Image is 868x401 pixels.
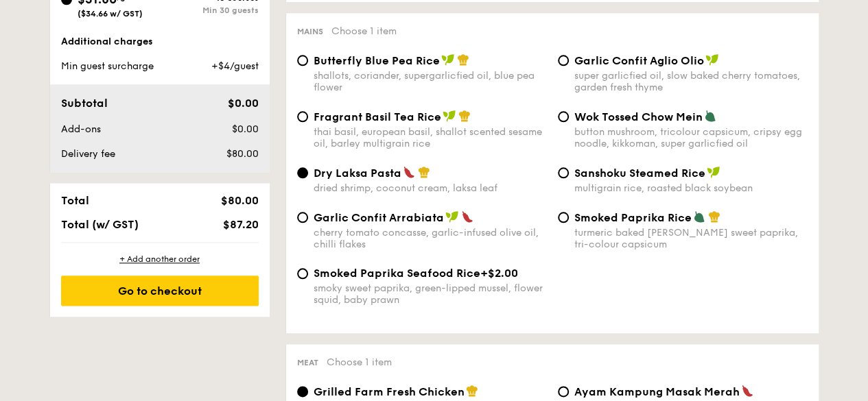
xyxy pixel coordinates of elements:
[297,212,308,223] input: Garlic Confit Arrabiatacherry tomato concasse, garlic-infused olive oil, chilli flakes
[220,194,258,207] span: $80.00
[314,267,480,280] span: Smoked Paprika Seafood Rice
[327,356,392,368] span: Choose 1 item
[297,27,323,36] span: Mains
[61,254,259,265] div: + Add another order
[480,267,518,280] span: +$2.00
[297,167,308,178] input: Dry Laksa Pastadried shrimp, coconut cream, laksa leaf
[297,111,308,122] input: Fragrant Basil Tea Ricethai basil, european basil, shallot scented sesame oil, barley multigrain ...
[314,126,547,149] div: thai basil, european basil, shallot scented sesame oil, barley multigrain rice
[314,167,401,180] span: Dry Laksa Pasta
[574,385,740,398] span: Ayam Kampung Masak Merah
[61,218,139,231] span: Total (w/ GST)
[314,54,440,67] span: Butterfly Blue Pea Rice
[458,110,471,122] img: icon-chef-hat.a58ddaea.svg
[314,110,441,123] span: Fragrant Basil Tea Rice
[574,182,808,194] div: multigrain rice, roasted black soybean
[741,385,753,397] img: icon-spicy.37a8142b.svg
[78,9,143,19] span: ($34.66 w/ GST)
[457,53,469,66] img: icon-chef-hat.a58ddaea.svg
[61,148,115,160] span: Delivery fee
[331,25,397,37] span: Choose 1 item
[222,218,258,231] span: $87.20
[558,111,569,122] input: Wok Tossed Chow Meinbutton mushroom, tricolour capsicum, cripsy egg noodle, kikkoman, super garli...
[314,211,444,224] span: Garlic Confit Arrabiata
[558,167,569,178] input: Sanshoku Steamed Ricemultigrain rice, roasted black soybean
[61,194,89,207] span: Total
[61,97,108,110] span: Subtotal
[403,166,415,178] img: icon-spicy.37a8142b.svg
[297,268,308,279] input: Smoked Paprika Seafood Rice+$2.00smoky sweet paprika, green-lipped mussel, flower squid, baby prawn
[314,385,465,398] span: Grilled Farm Fresh Chicken
[61,35,259,49] div: Additional charges
[558,386,569,397] input: Ayam Kampung Masak Merah24 hour marinated boneless chicken, lemongrass and lime leaf scented samb...
[231,123,258,135] span: $0.00
[227,97,258,110] span: $0.00
[705,53,719,66] img: icon-vegan.f8ff3823.svg
[708,210,720,223] img: icon-chef-hat.a58ddaea.svg
[704,110,716,122] img: icon-vegetarian.fe4039eb.svg
[574,211,692,224] span: Smoked Paprika Rice
[61,276,259,306] div: Go to checkout
[61,123,101,135] span: Add-ons
[441,53,455,66] img: icon-vegan.f8ff3823.svg
[574,70,808,93] div: super garlicfied oil, slow baked cherry tomatoes, garden fresh thyme
[558,55,569,66] input: Garlic Confit Aglio Oliosuper garlicfied oil, slow baked cherry tomatoes, garden fresh thyme
[574,110,703,123] span: Wok Tossed Chow Mein
[297,386,308,397] input: Grilled Farm Fresh ChickenIndian inspired cajun chicken thigh, charred broccoli, slow baked cherr...
[693,210,705,223] img: icon-vegetarian.fe4039eb.svg
[707,166,720,178] img: icon-vegan.f8ff3823.svg
[574,126,808,149] div: button mushroom, tricolour capsicum, cripsy egg noodle, kikkoman, super garlicfied oil
[160,5,259,15] div: Min 30 guests
[297,55,308,66] input: Butterfly Blue Pea Riceshallots, coriander, supergarlicfied oil, blue pea flower
[314,182,547,194] div: dried shrimp, coconut cream, laksa leaf
[297,358,318,367] span: Meat
[445,210,459,223] img: icon-vegan.f8ff3823.svg
[558,212,569,223] input: Smoked Paprika Riceturmeric baked [PERSON_NAME] sweet paprika, tri-colour capsicum
[418,166,430,178] img: icon-chef-hat.a58ddaea.svg
[574,227,808,250] div: turmeric baked [PERSON_NAME] sweet paprika, tri-colour capsicum
[61,60,154,72] span: Min guest surcharge
[461,210,473,223] img: icon-spicy.37a8142b.svg
[314,227,547,250] div: cherry tomato concasse, garlic-infused olive oil, chilli flakes
[574,54,704,67] span: Garlic Confit Aglio Olio
[226,148,258,160] span: $80.00
[314,282,547,306] div: smoky sweet paprika, green-lipped mussel, flower squid, baby prawn
[443,110,456,122] img: icon-vegan.f8ff3823.svg
[211,60,258,72] span: +$4/guest
[466,385,478,397] img: icon-chef-hat.a58ddaea.svg
[574,167,705,180] span: Sanshoku Steamed Rice
[314,70,547,93] div: shallots, coriander, supergarlicfied oil, blue pea flower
